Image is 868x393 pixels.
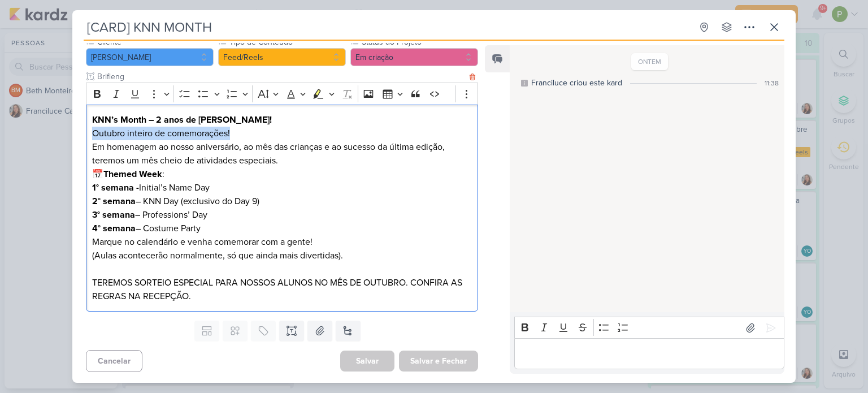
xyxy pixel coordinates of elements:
[92,114,272,126] strong: KNN’s Month – 2 anos de [PERSON_NAME]!
[92,196,136,207] strong: 2° semana
[86,105,478,312] div: Editor editing area: main
[531,77,622,89] div: Franciluce criou este kard
[92,167,472,181] p: 📅 :
[514,338,784,369] div: Editor editing area: main
[92,276,472,303] p: TEREMOS SORTEIO ESPECIAL PARA NOSSOS ALUNOS NO MÊS DE OUTUBRO. CONFIRA AS REGRAS NA RECEPÇÃO.
[350,48,478,66] button: Em criação
[92,208,472,222] p: – Professions’ Day
[86,83,478,105] div: Editor toolbar
[92,181,472,195] p: Initial’s Name Day
[514,317,784,339] div: Editor toolbar
[765,78,779,88] div: 11:38
[103,169,162,180] strong: Themed Week
[218,48,346,66] button: Feed/Reels
[92,223,136,234] strong: 4° semana
[92,222,472,235] p: – Costume Party
[92,113,472,167] p: Outubro inteiro de comemorações! Em homenagem ao nosso aniversário, ao mês das crianças e ao suce...
[92,235,472,262] p: Marque no calendário e venha comemorar com a gente! (Aulas acontecerão normalmente, só que ainda ...
[86,350,142,372] button: Cancelar
[95,71,467,83] input: Texto sem título
[92,209,135,221] strong: 3° semana
[92,182,139,193] strong: 1° semana -
[86,48,214,66] button: [PERSON_NAME]
[92,195,472,208] p: – KNN Day (exclusivo do Day 9)
[84,17,692,37] input: Kard Sem Título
